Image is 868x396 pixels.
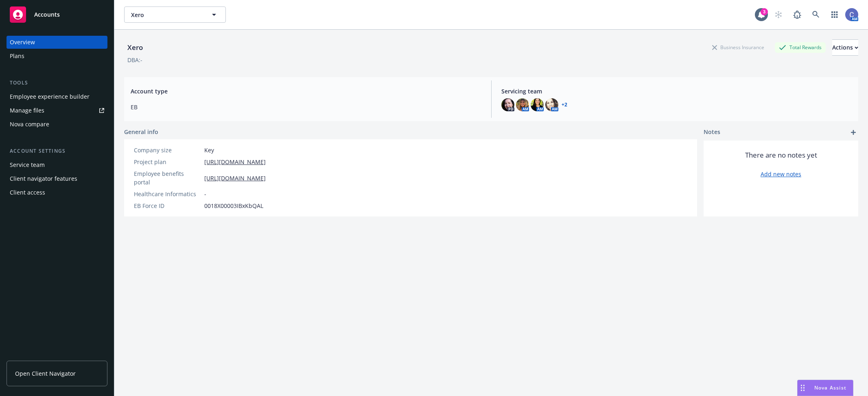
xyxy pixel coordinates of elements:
a: Manage files [7,104,107,117]
div: Employee benefits portal [134,169,201,186]
div: Project plan [134,158,201,166]
a: Search [808,6,824,23]
a: [URL][DOMAIN_NAME] [204,174,266,182]
a: Start snowing [770,6,787,23]
div: Service team [10,158,45,171]
a: Overview [7,36,107,49]
a: Employee experience builder [7,90,107,103]
span: Servicing team [501,87,852,95]
img: photo [545,98,558,111]
div: Business Insurance [708,42,768,52]
img: photo [845,8,858,21]
a: Client access [7,186,107,199]
span: EB [131,103,481,111]
a: Service team [7,158,107,171]
a: Switch app [826,6,843,23]
a: +2 [562,102,567,107]
div: Tools [7,79,107,87]
button: Actions [832,39,858,56]
div: Account settings [7,147,107,155]
div: Employee experience builder [10,90,90,103]
span: Account type [131,87,481,95]
button: Nova Assist [797,380,853,396]
span: Accounts [34,11,60,18]
div: Company size [134,146,201,154]
a: Plans [7,50,107,63]
div: Overview [10,36,35,49]
div: DBA: - [127,56,142,64]
span: General info [124,128,158,136]
a: add [848,128,858,137]
a: [URL][DOMAIN_NAME] [204,158,266,166]
span: Nova Assist [814,384,846,391]
div: 3 [761,8,768,15]
img: photo [501,98,514,111]
div: EB Force ID [134,201,201,210]
span: 0018X00003IBxKbQAL [204,201,263,210]
div: Nova compare [10,118,49,131]
div: Client access [10,186,45,199]
div: Healthcare Informatics [134,190,201,198]
a: Add new notes [761,170,801,178]
span: - [204,190,206,198]
div: Plans [10,50,24,63]
img: photo [516,98,529,111]
span: Open Client Navigator [15,369,76,378]
div: Drag to move [798,380,808,396]
span: Xero [131,11,201,19]
a: Nova compare [7,118,107,131]
a: Report a Bug [789,6,805,23]
button: Xero [124,6,226,23]
div: Manage files [10,104,44,117]
img: photo [531,98,544,111]
div: Client navigator features [10,172,77,185]
span: There are no notes yet [745,150,817,160]
div: Total Rewards [775,42,826,52]
div: Xero [124,42,146,53]
a: Client navigator features [7,172,107,185]
span: Notes [704,128,720,137]
a: Accounts [7,3,107,26]
span: Key [204,146,214,154]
